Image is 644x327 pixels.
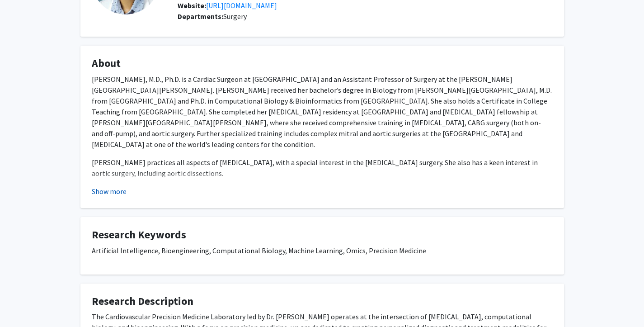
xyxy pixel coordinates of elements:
[92,245,553,256] p: Artificial Intelligence, Bioengineering, Computational Biology, Machine Learning, Omics, Precisio...
[178,12,223,21] b: Departments:
[92,228,553,242] h4: Research Keywords
[223,12,247,21] span: Surgery
[92,186,127,197] button: Show more
[7,286,38,320] iframe: Chat
[178,1,206,10] b: Website:
[92,295,553,308] h4: Research Description
[92,157,553,179] p: [PERSON_NAME] practices all aspects of [MEDICAL_DATA], with a special interest in the [MEDICAL_DA...
[92,74,553,150] p: [PERSON_NAME], M.D., Ph.D. is a Cardiac Surgeon at [GEOGRAPHIC_DATA] and an Assistant Professor o...
[206,1,277,10] a: Opens in a new tab
[92,57,553,70] h4: About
